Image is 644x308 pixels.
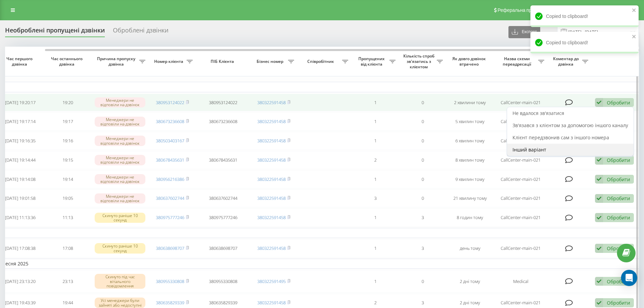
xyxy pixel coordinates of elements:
td: 2 дні тому [446,270,494,292]
td: 1 [352,94,399,112]
a: 380322591458 [257,195,286,201]
td: 2 [352,151,399,169]
td: 11:13 [44,209,91,227]
td: 380955330808 [196,270,250,292]
span: Бізнес номер [254,59,288,64]
div: Менеджери не відповіли на дзвінок [95,97,145,108]
a: 380322591458 [257,300,286,306]
td: день тому [446,239,494,257]
a: 380503403167 [156,138,184,144]
a: 380638698707 [156,245,184,251]
td: 380637602744 [196,190,250,208]
div: Обробити [607,157,630,163]
span: Номер клієнта [152,59,187,64]
td: CallCenter-main-021 [494,132,548,150]
td: 1 [352,209,399,227]
div: Необроблені пропущені дзвінки [5,27,105,37]
div: Обробити [607,195,630,202]
div: Open Intercom Messenger [621,270,637,286]
div: Обробити [607,300,630,306]
div: Обробити [607,278,630,285]
td: CallCenter-main-021 [494,209,548,227]
span: Клієнт передзвонив сам з іншого номера [512,134,609,141]
td: 1 [352,239,399,257]
td: Medical [494,270,548,292]
div: Менеджери не відповіли на дзвінок [95,174,145,184]
td: 0 [399,151,446,169]
td: 8 хвилин тому [446,151,494,169]
a: 380322591458 [257,138,286,144]
span: Кількість спроб зв'язатись з клієнтом [402,53,437,69]
div: Менеджери не відповіли на дзвінок [95,117,145,127]
span: Співробітник [301,59,342,64]
a: 380678435631 [156,157,184,163]
a: 380975777246 [156,214,184,220]
a: 380322591458 [257,99,286,105]
div: Copied to clipboard! [530,32,639,53]
div: Усі менеджери були зайняті або недоступні [95,298,145,308]
a: 380322591458 [257,176,286,182]
td: 380678435631 [196,151,250,169]
td: 0 [399,113,446,131]
td: 2 хвилини тому [446,94,494,112]
a: 380322591458 [257,157,286,163]
td: 17:08 [44,239,91,257]
td: 380638698707 [196,239,250,257]
span: Коментар до дзвінка [551,56,582,67]
td: 6 хвилин тому [446,132,494,150]
td: CallCenter-main-021 [494,239,548,257]
div: Обробити [607,245,630,252]
span: Зв'язався з клієнтом за допомогою іншого каналу [512,122,628,128]
td: 0 [399,170,446,188]
div: Скинуто під час вітального повідомлення [95,274,145,289]
div: Copied to clipboard! [530,5,639,27]
td: 0 [399,270,446,292]
div: Менеджери не відповіли на дзвінок [95,193,145,204]
span: Як довго дзвінок втрачено [452,56,488,67]
span: Назва схеми переадресації [497,56,538,67]
td: 9 хвилин тому [446,170,494,188]
td: 380673236608 [196,113,250,131]
td: 0 [399,190,446,208]
span: Час першого дзвінка [2,56,39,67]
a: 380635829339 [156,300,184,306]
td: 21 хвилину тому [446,190,494,208]
td: 8 годин тому [446,209,494,227]
a: 380955330808 [156,278,184,284]
td: 3 [399,239,446,257]
div: Обробити [607,176,630,183]
td: 1 [352,170,399,188]
td: 380953124022 [196,94,250,112]
div: Менеджери не відповіли на дзвінок [95,136,145,146]
div: Скинуто раніше 10 секунд [95,243,145,253]
a: 380956216386 [156,176,184,182]
button: Експорт [508,26,540,38]
td: 23:13 [44,270,91,292]
td: 19:15 [44,151,91,169]
td: 19:20 [44,94,91,112]
td: 0 [399,132,446,150]
span: Час останнього дзвінка [49,56,86,67]
div: Обробити [607,214,630,221]
a: 380673236608 [156,118,184,124]
span: Інший варіант [512,146,546,153]
a: 380322591458 [257,118,286,124]
td: 380975777246 [196,209,250,227]
span: Реферальна програма [498,7,547,13]
td: CallCenter-main-021 [494,113,548,131]
a: 380953124022 [156,99,184,105]
td: 0 [399,94,446,112]
td: 19:16 [44,132,91,150]
button: close [632,7,637,14]
td: CallCenter-main-021 [494,190,548,208]
button: close [632,34,637,40]
div: Скинуто раніше 10 секунд [95,213,145,223]
div: Менеджери не відповіли на дзвінок [95,155,145,165]
span: Причина пропуску дзвінка [95,56,139,67]
td: 1 [352,113,399,131]
span: Не вдалося зв'язатися [512,110,564,116]
td: 3 [399,209,446,227]
td: CallCenter-main-021 [494,94,548,112]
td: CallCenter-main-021 [494,151,548,169]
td: 3 [352,190,399,208]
